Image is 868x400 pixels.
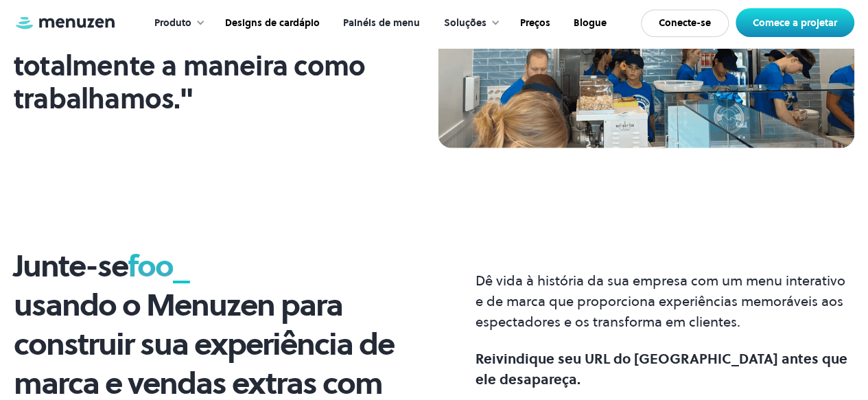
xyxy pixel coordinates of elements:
a: Designs de cardápio [212,2,330,45]
span: foo [128,244,173,287]
font: Dê vida à história da sua empresa com um menu interativo e de marca que proporciona experiências ... [476,271,845,331]
font: Comece a projetar [753,16,837,30]
font: _ [173,244,189,287]
font: Soluções [444,16,486,30]
font: Painéis de menu [343,16,420,30]
font: Conecte-se [659,16,711,30]
font: Reivindique seu URL do [GEOGRAPHIC_DATA] antes que ele desapareça. [476,349,847,389]
a: Preços [507,2,561,45]
a: Blogue [561,2,617,45]
a: Conecte-se [641,10,729,37]
a: Comece a projetar [736,8,854,37]
font: Produto [154,16,191,30]
font: Blogue [574,16,607,30]
font: Designs de cardápio [225,16,320,30]
div: Soluções [430,2,507,45]
div: Produto [141,2,212,45]
a: Painéis de menu [330,2,430,45]
font: Preços [520,16,550,30]
font: Junte-se [14,244,128,287]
